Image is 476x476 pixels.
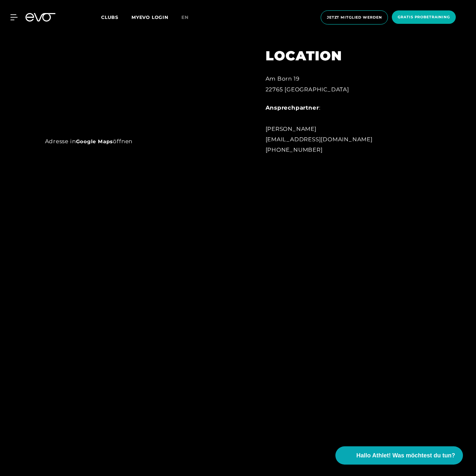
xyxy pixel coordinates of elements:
button: Hallo Athlet! Was möchtest du tun? [335,446,463,465]
div: : [PERSON_NAME] [EMAIL_ADDRESS][DOMAIN_NAME] [PHONE_NUMBER] [266,102,409,155]
a: en [181,14,196,21]
div: Am Born 19 22765 [GEOGRAPHIC_DATA] [266,73,409,95]
a: Jetzt Mitglied werden [319,10,390,24]
span: Gratis Probetraining [398,14,450,20]
span: Jetzt Mitglied werden [327,15,382,20]
a: MYEVO LOGIN [131,14,168,20]
h2: LOCATION [266,48,409,64]
a: Google Maps [76,138,113,145]
div: Adresse in öffnen [45,136,229,146]
span: Clubs [101,14,118,20]
a: Clubs [101,14,131,20]
strong: Ansprechpartner [266,104,319,111]
span: Hallo Athlet! Was möchtest du tun? [356,451,455,460]
a: Gratis Probetraining [390,10,458,24]
span: en [181,14,189,20]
